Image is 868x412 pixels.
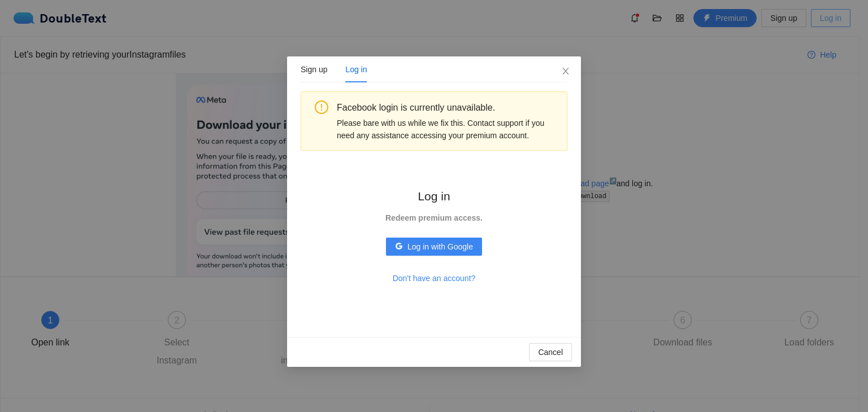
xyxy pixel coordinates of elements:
[393,272,476,284] span: Don't have an account?
[384,187,485,205] h2: Log in
[337,100,558,115] div: Facebook login is currently unavailable.
[395,242,403,251] span: google
[301,63,327,76] div: Sign up
[384,269,485,287] button: Don't have an account?
[337,117,558,142] div: Please bare with us while we fix this. Contact support if you need any assistance accessing your ...
[385,213,483,222] strong: Redeem premium access.
[315,100,328,114] span: exclamation-circle
[561,67,570,76] span: close
[538,346,563,358] span: Cancel
[386,238,482,256] button: googleLog in with Google
[550,56,581,87] button: Close
[345,63,367,76] div: Log in
[407,240,473,253] span: Log in with Google
[529,343,572,361] button: Cancel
